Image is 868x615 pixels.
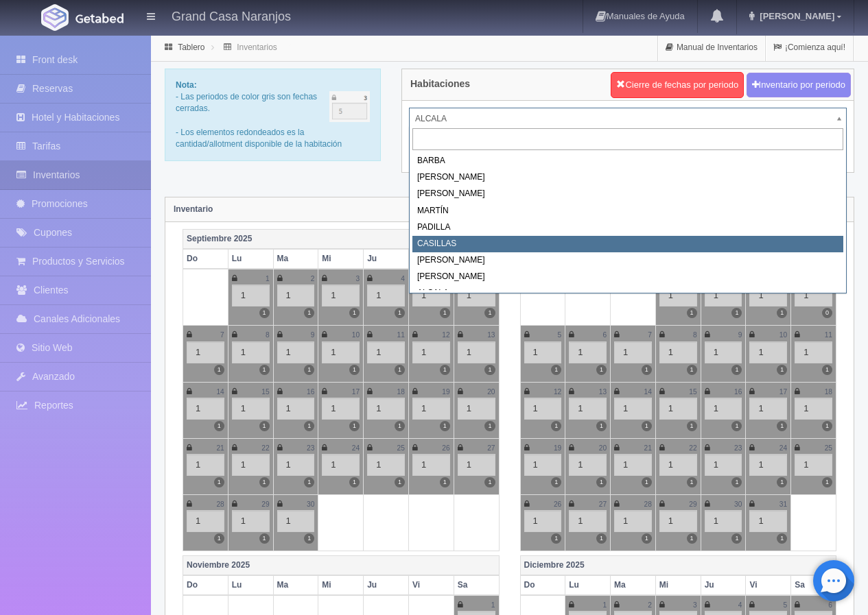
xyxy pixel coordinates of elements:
[412,186,843,202] div: [PERSON_NAME]
[412,203,843,219] div: MARTÍN
[412,252,843,269] div: [PERSON_NAME]
[412,219,843,236] div: PADILLA
[412,285,843,302] div: ALCALA
[412,269,843,285] div: [PERSON_NAME]
[412,236,843,252] div: CASILLAS
[412,169,843,186] div: [PERSON_NAME]
[412,153,843,169] div: BARBA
